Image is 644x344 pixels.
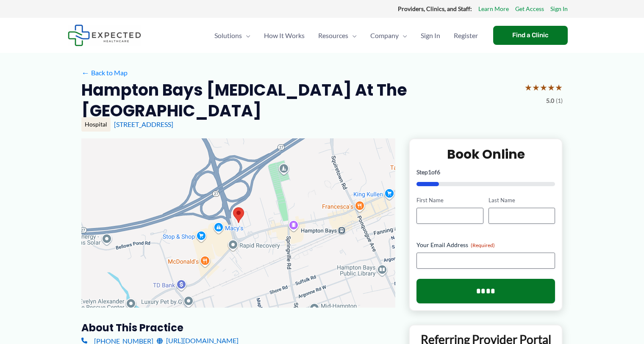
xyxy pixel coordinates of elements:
[398,5,472,12] strong: Providers, Clinics, and Staff:
[532,80,540,95] span: ★
[437,168,440,176] span: 6
[515,3,544,14] a: Get Access
[546,95,554,106] span: 5.0
[414,21,447,50] a: Sign In
[416,196,483,204] label: First Name
[364,21,414,50] a: CompanyMenu Toggle
[416,241,555,249] label: Your Email Address
[421,21,440,50] span: Sign In
[447,21,485,50] a: Register
[264,21,305,50] span: How It Works
[399,21,407,50] span: Menu Toggle
[540,80,547,95] span: ★
[370,21,399,50] span: Company
[416,146,555,162] h2: Book Online
[525,80,532,95] span: ★
[348,21,357,50] span: Menu Toggle
[257,21,311,50] a: How It Works
[311,21,364,50] a: ResourcesMenu Toggle
[318,21,348,50] span: Resources
[114,120,173,128] a: [STREET_ADDRESS]
[81,321,395,334] h3: About this practice
[428,168,431,176] span: 1
[242,21,250,50] span: Menu Toggle
[68,25,141,46] img: Expected Healthcare Logo - side, dark font, small
[81,117,111,132] div: Hospital
[81,69,89,77] span: ←
[556,95,563,106] span: (1)
[416,169,555,175] p: Step of
[489,196,555,204] label: Last Name
[550,3,568,14] a: Sign In
[478,3,509,14] a: Learn More
[81,66,128,79] a: ←Back to Map
[454,21,478,50] span: Register
[208,21,485,50] nav: Primary Site Navigation
[81,80,518,121] h2: Hampton Bays [MEDICAL_DATA] at the [GEOGRAPHIC_DATA]
[555,80,563,95] span: ★
[493,26,568,45] a: Find a Clinic
[208,21,257,50] a: SolutionsMenu Toggle
[214,21,242,50] span: Solutions
[471,242,495,248] span: (Required)
[547,80,555,95] span: ★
